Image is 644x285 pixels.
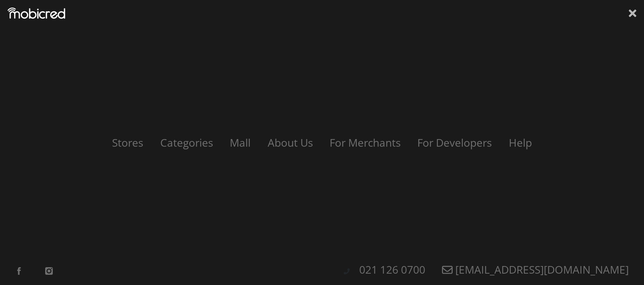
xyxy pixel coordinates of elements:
[260,135,320,150] a: About Us
[434,262,636,277] a: [EMAIL_ADDRESS][DOMAIN_NAME]
[104,135,151,150] a: Stores
[410,135,499,150] a: For Developers
[153,135,221,150] a: Categories
[501,135,540,150] a: Help
[8,8,65,19] img: Mobicred
[222,135,258,150] a: Mall
[322,135,408,150] a: For Merchants
[352,262,433,277] a: 021 126 0700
